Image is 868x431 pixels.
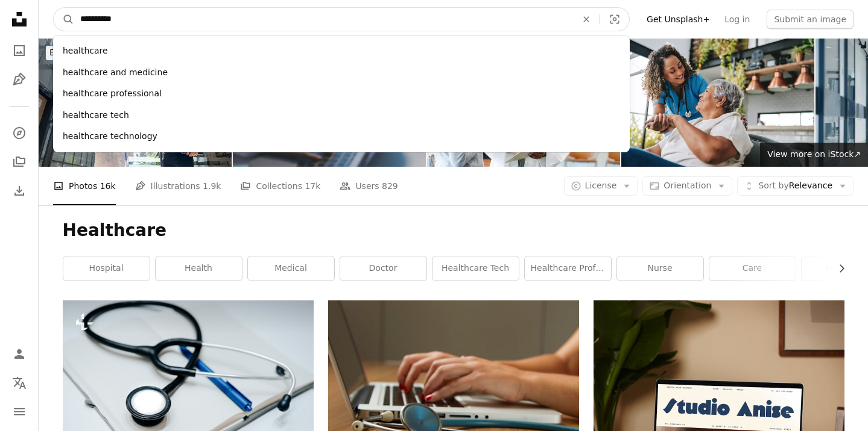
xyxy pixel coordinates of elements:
[49,48,198,57] span: Browse premium images on iStock |
[7,150,31,174] a: Collections
[7,7,31,34] a: Home — Unsplash
[7,342,31,366] a: Log in / Sign up
[53,62,630,84] div: healthcare and medicine
[664,181,711,190] span: Orientation
[600,8,629,31] button: Visual search
[39,39,232,167] img: Medical sales representative greeting a doctor with a handshake at the hospital
[7,39,31,63] a: Photos
[760,143,868,167] a: View more on iStock↗
[328,378,579,389] a: person sitting while using laptop computer and green stethoscope near
[7,179,31,203] a: Download History
[642,176,732,196] button: Orientation
[573,8,600,31] button: Clear
[7,400,31,424] button: Menu
[432,256,519,281] a: healthcare tech
[382,179,398,193] span: 829
[7,121,31,145] a: Explore
[340,167,398,205] a: Users 829
[63,378,314,389] a: a book with a stethoscope on top of it
[53,40,630,62] div: healthcare
[63,220,844,241] h1: Healthcare
[63,256,150,281] a: hospital
[7,371,31,395] button: Language
[305,179,320,193] span: 17k
[53,7,630,31] form: Find visuals sitewide
[525,256,611,281] a: healthcare professional
[758,180,832,192] span: Relevance
[585,181,617,190] span: License
[340,256,426,281] a: doctor
[737,176,854,196] button: Sort byRelevance
[53,83,630,105] div: healthcare professional
[53,126,630,147] div: healthcare technology
[717,10,757,29] a: Log in
[53,105,630,126] div: healthcare tech
[758,181,788,190] span: Sort by
[709,256,796,281] a: care
[39,39,289,67] a: Browse premium images on iStock|20% off at iStock↗
[248,256,334,281] a: medical
[767,10,854,29] button: Submit an image
[639,10,717,29] a: Get Unsplash+
[135,167,221,205] a: Illustrations 1.9k
[156,256,242,281] a: health
[203,179,221,193] span: 1.9k
[564,176,638,196] button: License
[621,39,814,167] img: Home health care patient
[54,8,74,31] button: Search Unsplash
[767,149,861,159] span: View more on iStock ↗
[240,167,320,205] a: Collections 17k
[831,256,844,281] button: scroll list to the right
[46,46,282,60] div: 20% off at iStock ↗
[7,67,31,91] a: Illustrations
[617,256,703,281] a: nurse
